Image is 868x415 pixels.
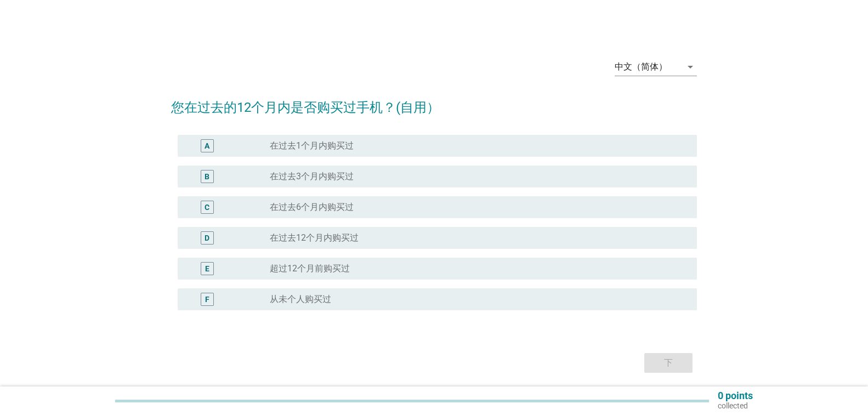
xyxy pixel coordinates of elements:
[205,263,209,275] div: E
[718,391,753,401] p: 0 points
[270,294,331,305] label: 从未个人购买过
[270,232,359,243] label: 在过去12个月内购买过
[205,232,209,244] div: D
[205,171,209,183] div: B
[270,140,354,151] label: 在过去1个月内购买过
[270,171,354,182] label: 在过去3个月内购买过
[205,202,209,213] div: C
[205,294,209,305] div: F
[270,202,354,213] label: 在过去6个月内购买过
[684,60,697,73] i: arrow_drop_down
[205,140,209,152] div: A
[718,401,753,411] p: collected
[270,263,350,274] label: 超过12个月前购买过
[615,62,667,72] div: 中文（简体）
[171,87,697,117] h2: 您在过去的12个月内是否购买过手机？(自用）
